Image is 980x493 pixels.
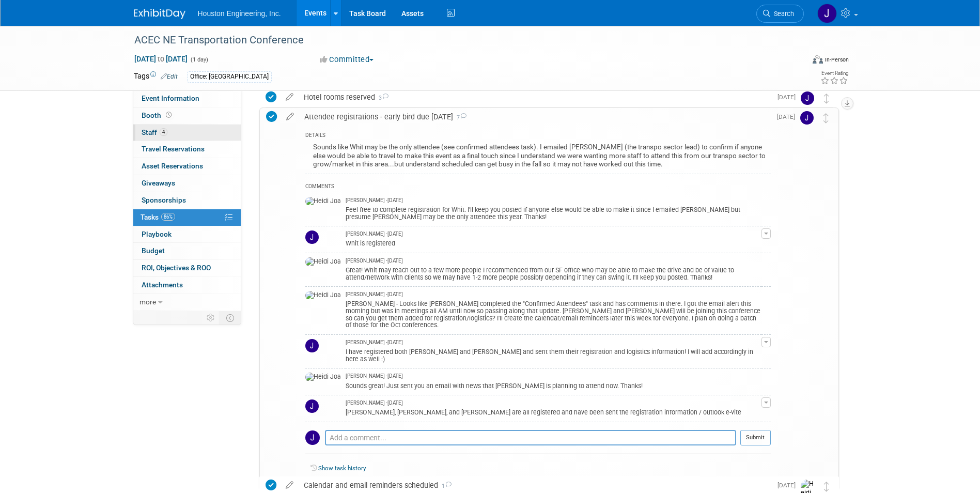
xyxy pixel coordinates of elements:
[801,91,814,105] img: Jessica Lambrecht
[743,54,849,69] div: Event Format
[281,481,299,490] a: edit
[133,226,241,243] a: Playbook
[134,9,185,19] img: ExhibitDay
[142,145,205,153] span: Travel Reservations
[299,88,771,106] div: Hotel rooms reserved
[160,128,167,136] span: 4
[305,132,771,141] div: DETAILS
[824,482,829,491] i: Move task
[777,94,801,101] span: [DATE]
[346,238,761,248] div: Whit is registered
[133,192,241,209] a: Sponsorships
[133,107,241,124] a: Booth
[305,182,771,193] div: COMMENTS
[346,407,761,417] div: [PERSON_NAME], [PERSON_NAME], and [PERSON_NAME] are all registered and have been sent the registr...
[823,113,829,123] i: Move task
[346,204,761,221] div: Feel free to complete registration for Whit. I'll keep you posted if anyone else would be able to...
[817,4,837,23] img: Jessica Lambrecht
[305,430,320,445] img: Jessica Lambrecht
[318,465,366,472] a: Show task history
[770,10,794,18] span: Search
[142,246,165,255] span: Budget
[133,125,241,141] a: Staff4
[316,54,378,65] button: Committed
[142,264,211,272] span: ROI, Objectives & ROO
[133,260,241,276] a: ROI, Objectives & ROO
[305,141,771,173] div: Sounds like Whit may be the only attendee (see confirmed attendees task). I emailed [PERSON_NAME]...
[142,196,186,204] span: Sponsorships
[346,399,403,407] span: [PERSON_NAME] - [DATE]
[346,197,403,204] span: [PERSON_NAME] - [DATE]
[305,257,340,267] img: Heidi Joarnt
[141,213,175,221] span: Tasks
[134,54,188,64] span: [DATE] [DATE]
[142,162,203,170] span: Asset Reservations
[800,111,814,125] img: Jessica Lambrecht
[346,265,761,281] div: Great! Whit may reach out to a few more people I recommended from our SF office who may be able t...
[164,111,174,119] span: Booth not reserved yet
[305,373,340,382] img: Heidi Joarnt
[161,213,175,221] span: 86%
[346,373,403,380] span: [PERSON_NAME] - [DATE]
[142,230,172,238] span: Playbook
[756,5,804,23] a: Search
[740,430,771,445] button: Submit
[346,380,761,390] div: Sounds great! Just sent you an email with news that [PERSON_NAME] is planning to attend now. Thanks!
[777,482,801,489] span: [DATE]
[133,141,241,158] a: Travel Reservations
[139,298,156,306] span: more
[305,291,340,300] img: Heidi Joarnt
[346,346,761,363] div: I have registered both [PERSON_NAME] and [PERSON_NAME] and sent them their registration and logis...
[346,291,403,298] span: [PERSON_NAME] - [DATE]
[346,298,761,329] div: [PERSON_NAME] - Looks like [PERSON_NAME] completed the "Confirmed Attendees" task and has comment...
[156,55,166,63] span: to
[202,311,220,325] td: Personalize Event Tab Strip
[133,243,241,259] a: Budget
[133,294,241,311] a: more
[133,175,241,192] a: Giveaways
[346,257,403,265] span: [PERSON_NAME] - [DATE]
[187,71,272,82] div: Office: [GEOGRAPHIC_DATA]
[133,90,241,107] a: Event Information
[824,94,829,103] i: Move task
[133,209,241,226] a: Tasks86%
[813,55,823,64] img: Format-Inperson.png
[142,128,167,136] span: Staff
[299,108,771,126] div: Attendee registrations - early bird due [DATE]
[346,339,403,346] span: [PERSON_NAME] - [DATE]
[161,73,178,80] a: Edit
[305,230,319,244] img: Jessica Lambrecht
[190,56,208,63] span: (1 day)
[281,93,299,102] a: edit
[131,31,788,50] div: ACEC NE Transportation Conference
[142,179,175,187] span: Giveaways
[133,277,241,294] a: Attachments
[142,281,183,289] span: Attachments
[133,158,241,175] a: Asset Reservations
[825,56,849,64] div: In-Person
[281,112,299,121] a: edit
[346,230,403,238] span: [PERSON_NAME] - [DATE]
[142,111,174,119] span: Booth
[220,311,241,325] td: Toggle Event Tabs
[305,339,319,352] img: Jessica Lambrecht
[453,114,466,121] span: 7
[142,94,199,102] span: Event Information
[777,113,800,120] span: [DATE]
[438,483,452,489] span: 1
[134,71,178,83] td: Tags
[305,399,319,413] img: Jessica Lambrecht
[305,197,340,206] img: Heidi Joarnt
[820,71,848,76] div: Event Rating
[375,95,388,101] span: 3
[198,9,281,18] span: Houston Engineering, Inc.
